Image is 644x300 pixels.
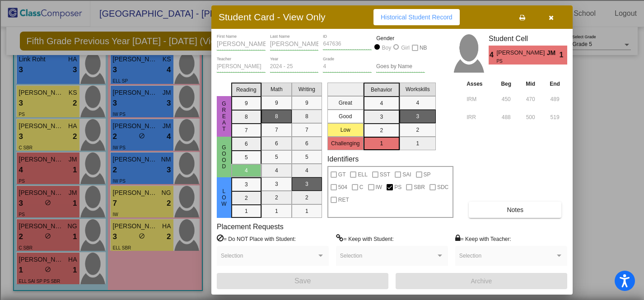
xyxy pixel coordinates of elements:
div: Rename Outline [4,77,640,85]
div: Television/Radio [4,142,640,150]
label: = Do NOT Place with Student: [217,234,296,243]
div: MOVE [4,240,640,249]
button: Save [217,273,388,289]
div: Girl [401,44,410,52]
span: C [359,182,364,193]
button: Historical Student Record [373,9,460,25]
div: SAVE [4,257,640,265]
span: Great [220,101,228,132]
div: WEBSITE [4,273,640,281]
span: PS [394,182,401,193]
input: Enter ID [323,41,372,47]
div: Delete [4,28,640,36]
th: End [542,79,567,89]
span: RET [338,194,349,205]
div: DELETE [4,208,640,216]
th: Beg [494,79,518,89]
input: assessment [467,111,491,124]
span: 504 [338,182,347,193]
span: Historical Student Record [381,14,453,21]
h3: Student Card - View Only [219,11,326,23]
span: Good [220,144,228,170]
span: [PERSON_NAME] [496,48,546,58]
h3: Student Cell [489,34,567,43]
div: New source [4,249,640,257]
div: Sort A > Z [4,4,640,12]
div: Visual Art [4,150,640,158]
div: Boy [382,44,392,52]
div: MORE [4,289,640,297]
span: IW [376,182,383,193]
label: = Keep with Student: [336,234,394,243]
input: teacher [217,64,266,70]
span: 4 [489,50,496,60]
span: SDC [437,182,448,193]
div: Print [4,93,640,101]
th: Asses [464,79,494,89]
div: Rename [4,52,640,60]
span: JM [547,48,560,58]
div: TODO: put dlg title [4,158,640,166]
label: Placement Requests [217,222,284,231]
div: Download [4,85,640,93]
span: PS [496,58,540,65]
span: 1 [560,50,567,60]
span: Low [220,188,228,207]
input: grade [323,64,372,70]
div: CANCEL [4,232,640,240]
span: Save [294,277,311,285]
span: ELL [358,169,367,180]
input: assessment [467,92,491,106]
div: Sort New > Old [4,12,640,20]
div: Move To ... [4,20,640,28]
div: Magazine [4,125,640,134]
span: SST [380,169,390,180]
div: Journal [4,117,640,125]
div: Add Outline Template [4,101,640,109]
span: SBR [414,182,425,193]
label: Identifiers [327,155,359,163]
span: Archive [471,277,492,285]
div: Delete [4,69,640,77]
div: Move to ... [4,216,640,224]
div: SAVE AND GO HOME [4,200,640,208]
span: SAI [402,169,411,180]
div: CANCEL [4,175,640,184]
div: This outline has no content. Would you like to delete it? [4,192,640,200]
div: Sign out [4,44,640,52]
input: goes by name [376,64,425,70]
div: BOOK [4,265,640,273]
input: year [270,64,319,70]
div: Home [4,224,640,232]
th: Mid [518,79,542,89]
div: ??? [4,184,640,192]
span: GT [338,169,346,180]
div: Move To ... [4,60,640,69]
span: SP [424,169,431,180]
div: Newspaper [4,134,640,142]
label: = Keep with Teacher: [455,234,511,243]
button: Notes [469,202,561,218]
div: Options [4,36,640,44]
div: Search for Source [4,109,640,117]
mat-label: Gender [376,34,425,42]
div: JOURNAL [4,281,640,289]
span: Notes [507,206,523,213]
button: Archive [396,273,567,289]
span: NB [420,42,427,53]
